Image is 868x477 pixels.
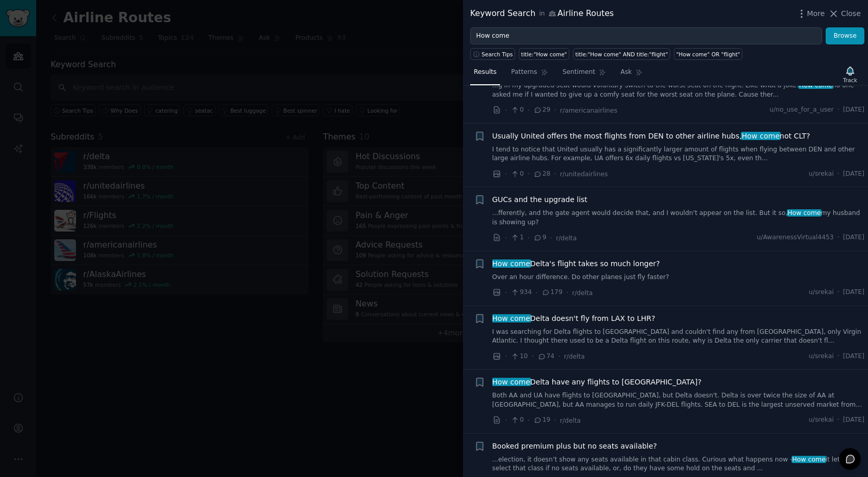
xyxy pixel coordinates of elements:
[560,107,617,114] span: r/americanairlines
[807,8,825,19] span: More
[492,131,811,142] a: Usually United offers the most flights from DEN to other airline hubs,How comenot CLT?
[843,233,864,242] span: [DATE]
[564,353,585,360] span: r/delta
[510,352,528,361] span: 10
[621,68,632,77] span: Ask
[505,233,507,243] span: ·
[492,328,865,346] a: I was searching for Delta flights to [GEOGRAPHIC_DATA] and couldn't find any from [GEOGRAPHIC_DAT...
[826,27,864,45] button: Browse
[838,170,840,179] span: ·
[573,48,670,60] a: title:"How come" AND title:"flight"
[809,170,833,179] span: u/srekai
[617,64,646,85] a: Ask
[757,233,834,242] span: u/AwarenessVirtual4453
[491,314,531,322] span: How come
[492,258,660,269] a: How comeDelta's flight takes so much longer?
[510,233,523,242] span: 1
[535,287,537,298] span: ·
[792,456,827,463] span: How come
[843,288,864,297] span: [DATE]
[843,170,864,179] span: [DATE]
[556,235,577,242] span: r/delta
[554,168,556,179] span: ·
[510,105,523,115] span: 0
[843,416,864,425] span: [DATE]
[843,352,864,361] span: [DATE]
[510,170,523,179] span: 0
[492,131,811,142] span: Usually United offers the most flights from DEN to other airline hubs, not CLT?
[492,81,865,99] a: ...g in my upgraded seat would voluntary switch to the worst seat on the flight. Like what a joke...
[828,8,861,19] button: Close
[511,68,537,77] span: Patterns
[492,258,660,269] span: Delta's flight takes so much longer?
[528,105,530,116] span: ·
[492,455,865,473] a: ...election, it doesn’t show any seats available in that cabin class. Curious what happens now -H...
[676,51,740,58] div: "How come" OR "flight"
[787,209,822,217] span: How come
[492,377,702,388] a: How comeDelta have any flights to [GEOGRAPHIC_DATA]?
[492,273,865,282] a: Over an hour difference. Do other planes just fly faster?
[558,351,560,362] span: ·
[537,352,554,361] span: 74
[528,415,530,426] span: ·
[510,288,532,297] span: 934
[674,48,742,60] a: "How come" OR "flight"
[809,352,833,361] span: u/srekai
[532,351,534,362] span: ·
[492,194,587,205] a: GUCs and the upgrade list
[491,259,531,268] span: How come
[840,64,861,85] button: Track
[492,209,865,227] a: ...fferently, and the gate agent would decide that, and I wouldn't appear on the list. But it so,...
[563,68,595,77] span: Sentiment
[505,168,507,179] span: ·
[838,105,840,115] span: ·
[528,233,530,243] span: ·
[539,9,545,19] span: in
[492,313,656,324] a: How comeDelta doesn't fly from LAX to LHR?
[741,132,781,140] span: How come
[492,377,702,388] span: Delta have any flights to [GEOGRAPHIC_DATA]?
[505,105,507,116] span: ·
[838,233,840,242] span: ·
[491,378,531,386] span: How come
[470,27,822,45] input: Try a keyword related to your business
[492,441,657,452] a: Booked premium plus but no seats available?
[519,48,569,60] a: title:"How come"
[533,105,550,115] span: 29
[550,233,552,243] span: ·
[838,352,840,361] span: ·
[560,417,581,424] span: r/delta
[554,105,556,116] span: ·
[841,8,861,19] span: Close
[560,171,608,178] span: r/unitedairlines
[505,351,507,362] span: ·
[554,415,556,426] span: ·
[838,416,840,425] span: ·
[559,64,610,85] a: Sentiment
[838,288,840,297] span: ·
[507,64,551,85] a: Patterns
[575,51,668,58] div: title:"How come" AND title:"flight"
[482,51,513,58] span: Search Tips
[566,287,568,298] span: ·
[769,105,833,115] span: u/no_use_for_a_user
[533,416,550,425] span: 19
[505,415,507,426] span: ·
[510,416,523,425] span: 0
[470,48,515,60] button: Search Tips
[843,76,857,84] div: Track
[470,64,500,85] a: Results
[492,391,865,409] a: Both AA and UA have flights to [GEOGRAPHIC_DATA], but Delta doesn't. Delta is over twice the size...
[541,288,563,297] span: 179
[505,287,507,298] span: ·
[533,170,550,179] span: 28
[492,145,865,163] a: I tend to notice that United usually has a significantly larger amount of flights when flying bet...
[809,288,833,297] span: u/srekai
[528,168,530,179] span: ·
[843,105,864,115] span: [DATE]
[796,8,825,19] button: More
[470,7,614,20] div: Keyword Search Airline Routes
[492,313,656,324] span: Delta doesn't fly from LAX to LHR?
